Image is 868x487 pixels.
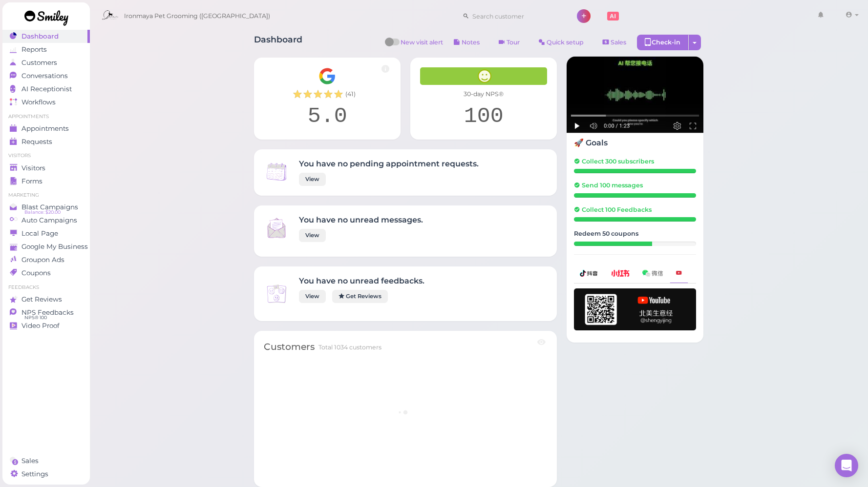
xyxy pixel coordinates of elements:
[299,290,326,303] a: View
[2,201,90,214] a: Blast Campaigns Balance: $20.00
[264,215,289,241] img: Inbox
[299,215,423,224] h4: You have no unread messages.
[2,227,90,240] a: Local Page
[21,308,74,317] span: NPS Feedbacks
[2,293,90,306] a: Get Reviews
[2,135,90,148] a: Requests
[21,177,42,185] span: Forms
[2,96,90,109] a: Workflows
[345,90,356,99] span: ( 41 )
[637,35,689,50] div: Check-in
[2,43,90,56] a: Reports
[299,229,326,242] a: View
[2,240,90,253] a: Google My Business
[264,281,289,306] img: Inbox
[490,35,528,50] a: Tour
[2,253,90,266] a: Groupon Ads
[21,45,47,54] span: Reports
[124,2,270,30] span: Ironmaya Pet Grooming ([GEOGRAPHIC_DATA])
[445,35,488,50] button: Notes
[574,288,696,330] img: youtube-h-92280983ece59b2848f85fc261e8ffad.png
[264,103,391,130] div: 5.0
[254,35,302,53] h1: Dashboard
[21,138,52,146] span: Requests
[21,470,48,478] span: Settings
[2,266,90,280] a: Coupons
[318,343,381,352] div: Total 1034 customers
[594,35,635,50] a: Sales
[21,256,64,264] span: Groupon Ads
[21,203,78,211] span: Blast Campaigns
[420,90,547,99] div: 30-day NPS®
[264,159,289,184] img: Inbox
[420,103,547,130] div: 100
[2,284,90,291] li: Feedbacks
[2,69,90,82] a: Conversations
[2,113,90,120] li: Appointments
[401,38,443,53] span: New visit alert
[299,276,424,285] h4: You have no unread feedbacks.
[21,85,72,93] span: AI Receptionist
[567,57,703,133] img: AI receptionist
[299,173,326,186] a: View
[2,319,90,332] a: Video Proof
[574,138,696,147] h4: 🚀 Goals
[2,122,90,135] a: Appointments
[642,270,663,276] img: wechat-a99521bb4f7854bbf8f190d1356e2cdb.png
[332,290,388,303] a: Get Reviews
[574,206,696,213] h5: Collect 100 Feedbacks
[21,164,45,172] span: Visitors
[2,454,90,467] a: Sales
[2,82,90,96] a: AI Receptionist
[2,214,90,227] a: Auto Campaigns
[2,175,90,188] a: Forms
[835,454,858,477] div: Open Intercom Messenger
[21,72,68,80] span: Conversations
[469,8,564,24] input: Search customer
[21,229,58,238] span: Local Page
[318,67,336,85] img: Google__G__Logo-edd0e34f60d7ca4a2f4ece79cff21ae3.svg
[21,322,60,330] span: Video Proof
[2,56,90,69] a: Customers
[264,341,315,354] div: Customers
[21,269,51,277] span: Coupons
[21,32,59,41] span: Dashboard
[2,152,90,159] li: Visitors
[574,230,696,237] h5: Redeem 50 coupons
[574,182,696,189] h5: Send 100 messages
[580,270,598,277] img: douyin-2727e60b7b0d5d1bbe969c21619e8014.png
[21,295,62,304] span: Get Reviews
[21,124,69,133] span: Appointments
[574,158,696,165] h5: Collect 300 subscribers
[574,242,652,246] div: 32
[2,467,90,481] a: Settings
[2,192,90,199] li: Marketing
[530,35,592,50] a: Quick setup
[611,270,630,276] img: xhs-786d23addd57f6a2be217d5a65f4ab6b.png
[21,216,77,224] span: Auto Campaigns
[21,59,57,67] span: Customers
[2,162,90,175] a: Visitors
[24,208,61,216] span: Balance: $20.00
[2,30,90,43] a: Dashboard
[299,159,479,168] h4: You have no pending appointment requests.
[21,98,56,106] span: Workflows
[21,457,39,465] span: Sales
[2,306,90,319] a: NPS Feedbacks NPS® 100
[24,314,47,322] span: NPS® 100
[21,243,88,251] span: Google My Business
[611,39,626,46] span: Sales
